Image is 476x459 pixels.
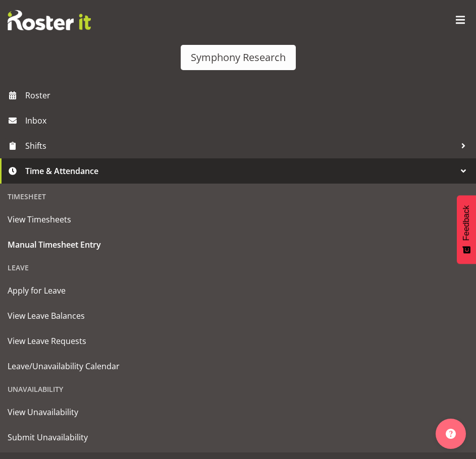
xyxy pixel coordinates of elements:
a: View Unavailability [3,399,473,425]
span: Manual Timesheet Entry [8,237,468,252]
a: Apply for Leave [3,278,473,303]
img: Rosterit website logo [8,10,91,30]
span: Time & Attendance [25,163,456,179]
span: Leave/Unavailability Calendar [8,359,468,374]
span: View Unavailability [8,405,468,420]
span: Roster [25,88,471,103]
span: Feedback [462,205,471,241]
span: View Leave Requests [8,333,468,349]
a: View Leave Balances [3,303,473,328]
div: Timesheet [3,186,473,207]
span: Shifts [25,138,456,153]
a: Manual Timesheet Entry [3,232,473,257]
span: Submit Unavailability [8,430,468,445]
div: Unavailability [3,379,473,399]
span: Apply for Leave [8,283,468,298]
a: Submit Unavailability [3,425,473,450]
span: Inbox [25,113,471,128]
a: View Timesheets [3,207,473,232]
a: Leave/Unavailability Calendar [3,354,473,379]
span: View Leave Balances [8,308,468,323]
a: View Leave Requests [3,328,473,354]
button: Feedback - Show survey [457,195,476,264]
img: help-xxl-2.png [446,429,456,439]
span: View Timesheets [8,212,468,227]
div: Symphony Research [191,50,286,65]
div: Leave [3,257,473,278]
